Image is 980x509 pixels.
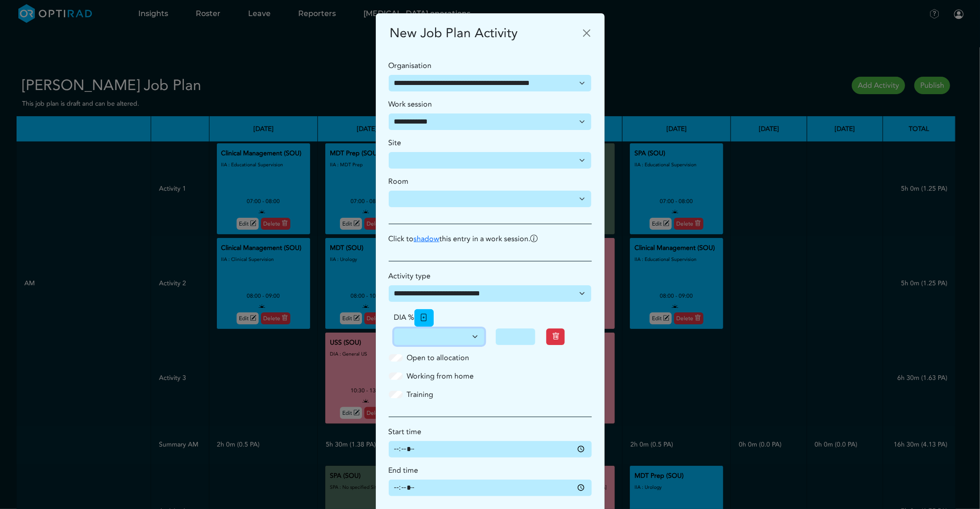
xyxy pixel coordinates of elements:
a: shadow [414,234,440,244]
i: To shadow the entry is to show a duplicate in another work session. [531,234,538,244]
div: DIA % [389,309,592,327]
h5: New Job Plan Activity [390,23,518,43]
label: Room [389,176,409,187]
label: Work session [389,99,432,110]
p: Click to this entry in a work session. [383,233,597,244]
label: Organisation [389,60,432,71]
label: Site [389,137,402,148]
label: Open to allocation [407,352,470,363]
button: Close [579,26,594,40]
label: Start time [389,426,422,437]
label: Training [407,389,434,400]
label: End time [389,465,419,476]
label: Working from home [407,371,474,382]
label: Activity type [389,271,431,282]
